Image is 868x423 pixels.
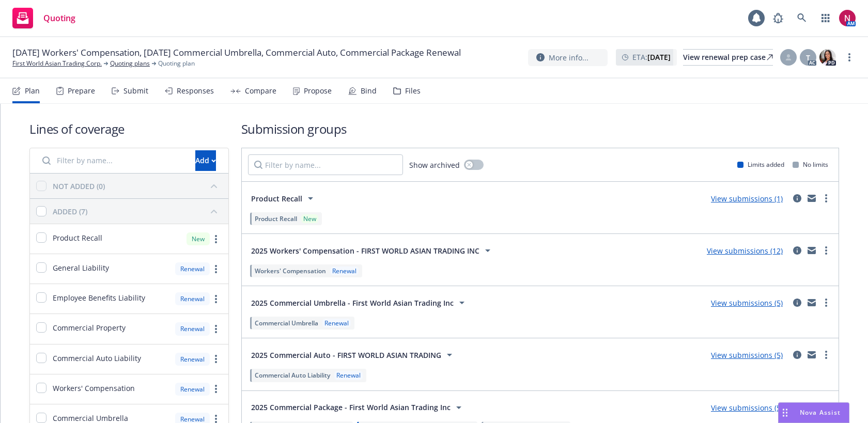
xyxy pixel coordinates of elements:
span: Commercial Auto Liability [255,371,330,380]
a: Report a Bug [768,8,788,28]
div: Bind [361,87,377,95]
a: circleInformation [791,244,803,257]
input: Filter by name... [248,154,403,175]
span: 2025 Commercial Package - First World Asian Trading Inc [251,402,451,413]
img: photo [839,10,856,26]
a: View submissions (1) [711,194,783,203]
span: Commercial Umbrella [255,319,318,327]
div: Renewal [330,267,359,275]
a: mail [805,401,818,414]
span: Show archived [409,160,460,170]
span: 2025 Commercial Umbrella - First World Asian Trading Inc [251,297,454,308]
div: Responses [177,87,214,95]
span: General Liability [53,262,109,273]
button: Add [195,150,216,171]
div: Renewal [175,322,210,335]
a: more [210,293,222,305]
a: circleInformation [791,296,803,309]
a: Switch app [815,8,836,28]
a: more [820,401,832,414]
span: 2025 Commercial Auto - FIRST WORLD ASIAN TRADING [251,350,441,361]
h1: Submission groups [241,120,839,137]
button: 2025 Workers' Compensation - FIRST WORLD ASIAN TRADING INC [248,240,497,261]
div: Renewal [175,353,210,366]
a: Search [792,8,812,28]
a: View submissions (12) [707,246,783,256]
button: NOT ADDED (0) [53,178,222,194]
div: Propose [304,87,332,95]
a: mail [805,349,818,361]
input: Filter by name... [36,150,189,171]
a: more [210,323,222,335]
div: Renewal [175,383,210,396]
a: mail [805,192,818,205]
span: Product Recall [53,232,102,243]
a: circleInformation [791,192,803,205]
span: Quoting [43,14,75,22]
a: more [820,349,832,361]
a: View submissions (5) [711,298,783,308]
span: 2025 Workers' Compensation - FIRST WORLD ASIAN TRADING INC [251,245,479,256]
div: Prepare [68,87,95,95]
span: Employee Benefits Liability [53,292,145,303]
button: 2025 Commercial Package - First World Asian Trading Inc [248,397,468,418]
button: 2025 Commercial Umbrella - First World Asian Trading Inc [248,292,471,313]
div: No limits [793,160,828,169]
button: 2025 Commercial Auto - FIRST WORLD ASIAN TRADING [248,344,459,365]
button: Product Recall [248,188,320,209]
div: NOT ADDED (0) [53,181,105,192]
h1: Lines of coverage [29,120,229,137]
div: Files [405,87,421,95]
a: mail [805,296,818,309]
a: more [843,51,856,64]
span: Quoting plan [158,59,195,68]
span: Commercial Auto Liability [53,353,141,364]
div: ADDED (7) [53,206,87,217]
a: mail [805,244,818,257]
strong: [DATE] [647,52,671,62]
div: Drag to move [779,403,792,422]
button: More info... [528,49,608,66]
a: more [820,244,832,257]
span: Workers' Compensation [53,383,135,394]
a: more [210,353,222,365]
a: circleInformation [791,401,803,414]
span: Commercial Property [53,322,126,333]
div: Renewal [175,292,210,305]
div: New [187,232,210,245]
span: Product Recall [251,193,302,204]
button: ADDED (7) [53,203,222,220]
div: Renewal [322,319,351,327]
div: Renewal [334,371,363,380]
a: View submissions (5) [711,350,783,360]
a: View renewal prep case [683,49,773,66]
a: circleInformation [791,349,803,361]
a: View submissions (5) [711,403,783,413]
span: Product Recall [255,214,297,223]
a: more [820,296,832,309]
span: [DATE] Workers' Compensation, [DATE] Commercial Umbrella, Commercial Auto, Commercial Package Ren... [12,46,461,59]
a: Quoting plans [110,59,150,68]
div: New [301,214,318,223]
div: Compare [245,87,276,95]
span: More info... [549,52,588,63]
span: Nova Assist [800,408,841,417]
div: Limits added [737,160,784,169]
div: View renewal prep case [683,50,773,65]
span: Workers' Compensation [255,267,326,275]
a: more [210,233,222,245]
div: Add [195,151,216,170]
div: Submit [123,87,148,95]
a: Quoting [8,4,80,33]
a: First World Asian Trading Corp. [12,59,102,68]
span: T [806,52,810,63]
span: ETA : [632,52,671,62]
a: more [820,192,832,205]
div: Plan [25,87,40,95]
a: more [210,383,222,395]
a: more [210,263,222,275]
div: Renewal [175,262,210,275]
img: photo [819,49,836,66]
button: Nova Assist [778,402,849,423]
